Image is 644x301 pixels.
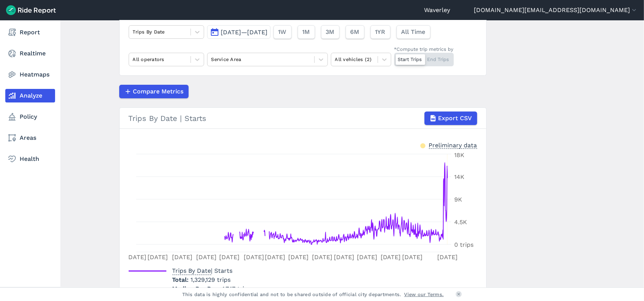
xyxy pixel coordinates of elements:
[172,267,233,274] span: | Starts
[219,254,239,261] tspan: [DATE]
[5,152,55,166] a: Health
[454,173,464,180] tspan: 14K
[172,284,251,293] p: 1,747 trips
[454,151,464,159] tspan: 18K
[5,68,55,81] a: Heatmaps
[303,28,310,37] span: 1M
[375,28,386,37] span: 1YR
[148,254,168,261] tspan: [DATE]
[278,28,287,37] span: 1W
[5,26,55,39] a: Report
[133,87,184,96] span: Compare Metrics
[172,254,192,261] tspan: [DATE]
[454,241,473,248] tspan: 0 trips
[350,28,360,37] span: 6M
[126,254,146,261] tspan: [DATE]
[397,25,430,39] button: All Time
[207,25,271,39] button: [DATE]—[DATE]
[380,254,401,261] tspan: [DATE]
[274,25,292,39] button: 1W
[5,47,55,60] a: Realtime
[474,6,638,15] button: [DOMAIN_NAME][EMAIL_ADDRESS][DOMAIN_NAME]
[454,196,462,203] tspan: 9K
[5,89,55,102] a: Analyze
[265,254,285,261] tspan: [DATE]
[370,25,390,39] button: 1YR
[404,291,444,298] a: View our Terms.
[394,46,454,53] div: *Compute trip metrics by
[424,6,450,15] a: Waverley
[129,112,477,125] div: Trips By Date | Starts
[346,25,364,39] button: 6M
[191,276,231,283] span: 1,329,129 trips
[357,254,377,261] tspan: [DATE]
[172,283,223,293] span: Median Per Day
[243,254,264,261] tspan: [DATE]
[424,112,477,125] button: Export CSV
[429,141,477,149] div: Preliminary data
[437,254,458,261] tspan: [DATE]
[401,28,426,37] span: All Time
[5,110,55,124] a: Policy
[438,114,472,123] span: Export CSV
[119,85,189,98] button: Compare Metrics
[196,254,217,261] tspan: [DATE]
[326,28,335,37] span: 3M
[402,254,422,261] tspan: [DATE]
[172,276,191,283] span: Total
[312,254,332,261] tspan: [DATE]
[221,29,268,36] span: [DATE]—[DATE]
[454,218,467,226] tspan: 4.5K
[5,131,55,145] a: Areas
[321,25,340,39] button: 3M
[334,254,354,261] tspan: [DATE]
[298,25,315,39] button: 1M
[6,5,56,15] img: Ride Report
[288,254,309,261] tspan: [DATE]
[172,265,211,275] span: Trips By Date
